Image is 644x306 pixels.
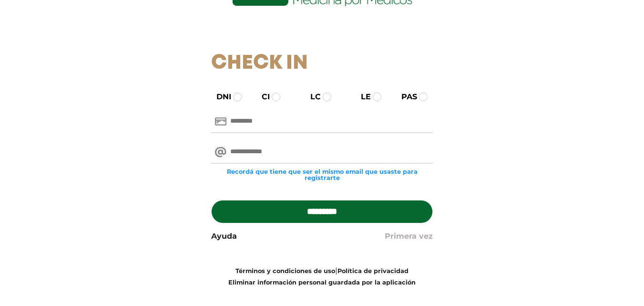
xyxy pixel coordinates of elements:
[352,91,371,103] label: LE
[337,267,409,274] a: Política de privacidad
[385,231,433,242] a: Primera vez
[211,169,433,181] small: Recordá que tiene que ser el mismo email que usaste para registrarte
[204,265,440,288] div: |
[302,91,321,103] label: LC
[211,231,237,242] a: Ayuda
[228,279,416,286] a: Eliminar información personal guardada por la aplicación
[211,52,433,75] h1: Check In
[235,267,335,274] a: Términos y condiciones de uso
[208,91,231,103] label: DNI
[393,91,417,103] label: PAS
[253,91,270,103] label: CI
